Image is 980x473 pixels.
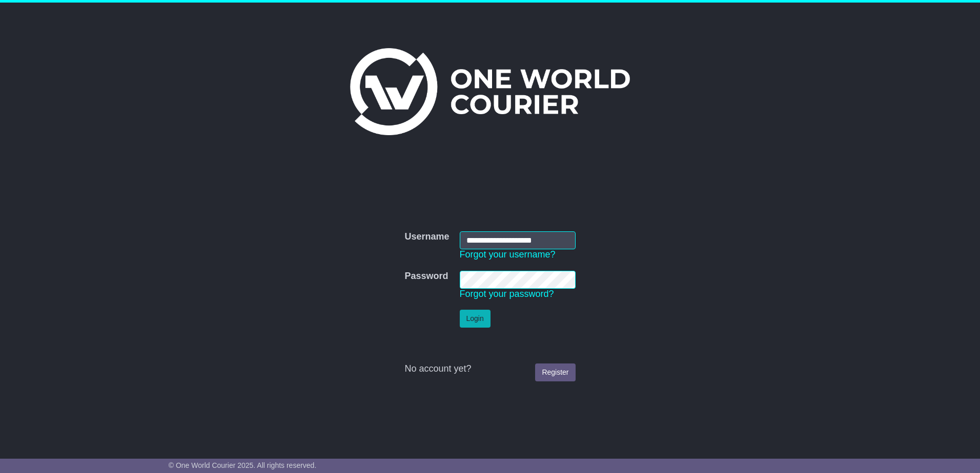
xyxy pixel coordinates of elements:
span: © One World Courier 2025. All rights reserved. [169,461,317,469]
img: One World [350,48,630,135]
a: Forgot your username? [460,249,556,260]
a: Forgot your password? [460,289,554,299]
label: Password [404,271,448,282]
button: Login [460,310,491,328]
label: Username [404,231,449,243]
div: No account yet? [404,363,575,375]
a: Register [535,363,575,381]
